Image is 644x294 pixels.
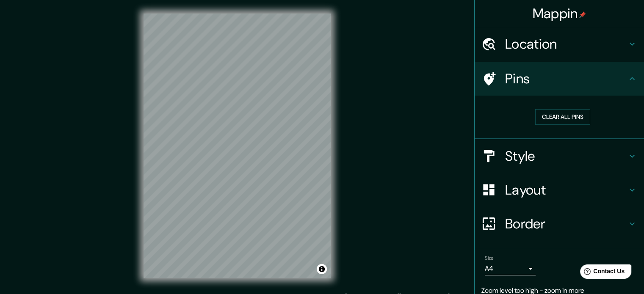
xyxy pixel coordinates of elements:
[475,139,644,173] div: Style
[475,207,644,241] div: Border
[579,11,586,18] img: pin-icon.png
[475,27,644,61] div: Location
[505,181,627,198] h4: Layout
[505,148,627,165] h4: Style
[569,261,635,285] iframe: Help widget launcher
[317,264,327,274] button: Toggle attribution
[505,215,627,232] h4: Border
[505,36,627,52] h4: Location
[144,14,331,278] canvas: Map
[475,62,644,96] div: Pins
[485,262,536,275] div: A4
[485,254,494,261] label: Size
[535,109,590,125] button: Clear all pins
[533,5,586,22] h4: Mappin
[505,70,627,87] h4: Pins
[475,173,644,207] div: Layout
